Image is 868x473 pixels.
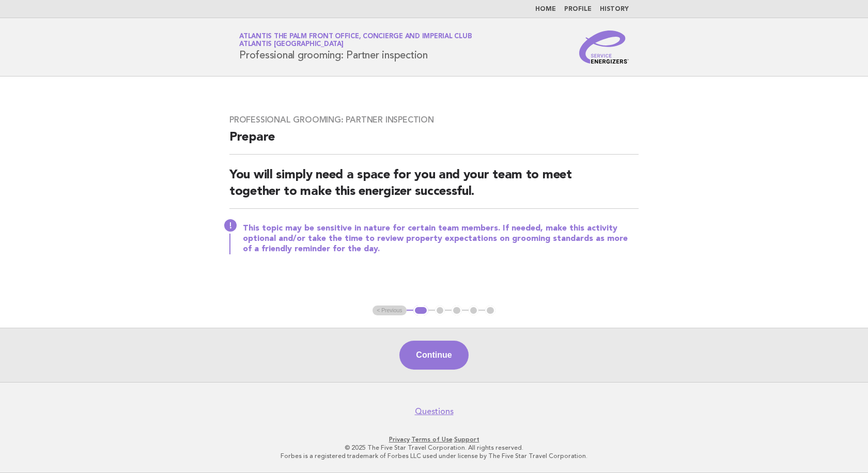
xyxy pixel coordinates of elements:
p: Forbes is a registered trademark of Forbes LLC used under license by The Five Star Travel Corpora... [118,452,750,460]
h1: Professional grooming: Partner inspection [239,34,472,60]
p: · · [118,435,750,444]
button: Continue [399,341,468,370]
h2: You will simply need a space for you and your team to meet together to make this energizer succes... [229,167,639,209]
a: Profile [564,6,592,12]
a: Privacy [389,436,410,443]
a: Support [454,436,479,443]
h3: Professional grooming: Partner inspection [229,115,639,125]
a: Atlantis The Palm Front Office, Concierge and Imperial ClubAtlantis [GEOGRAPHIC_DATA] [239,33,472,48]
a: Questions [415,406,454,417]
button: 1 [413,306,428,316]
a: Home [535,6,556,12]
a: History [600,6,629,12]
p: This topic may be sensitive in nature for certain team members. If needed, make this activity opt... [243,223,639,254]
a: Terms of Use [411,436,453,443]
p: © 2025 The Five Star Travel Corporation. All rights reserved. [118,444,750,452]
img: Service Energizers [579,30,629,64]
span: Atlantis [GEOGRAPHIC_DATA] [239,41,344,48]
h2: Prepare [229,129,639,155]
